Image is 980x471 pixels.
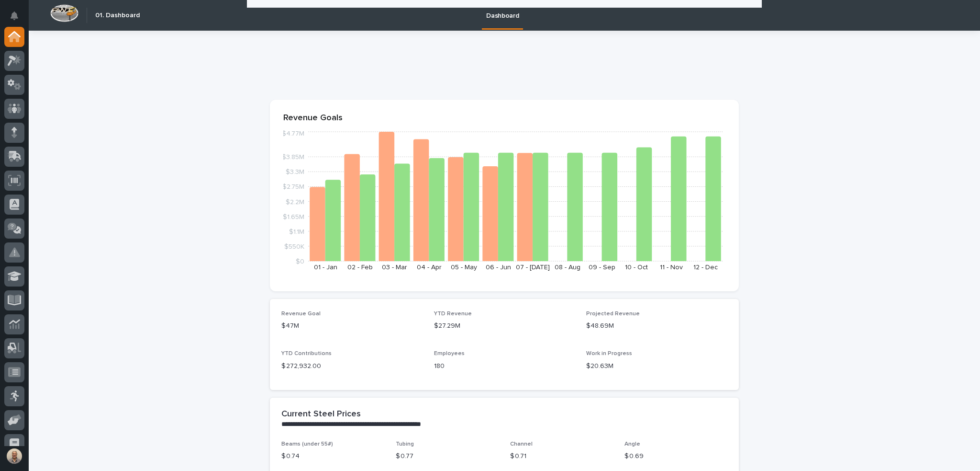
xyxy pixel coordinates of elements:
p: $ 0.74 [281,451,384,461]
p: 180 [434,361,575,371]
p: Revenue Goals [283,113,725,124]
img: Workspace Logo [50,4,78,22]
button: Notifications [4,6,24,26]
h2: Current Steel Prices [281,409,361,420]
tspan: $550K [284,243,304,250]
text: 09 - Sep [589,264,615,271]
text: 10 - Oct [625,264,648,271]
button: users-avatar [4,446,24,466]
p: $ 0.77 [396,451,499,461]
span: Tubing [396,441,414,447]
tspan: $0 [296,258,304,265]
text: 03 - Mar [382,264,407,271]
h2: 01. Dashboard [95,11,140,20]
div: Notifications [12,11,24,27]
text: 02 - Feb [347,264,373,271]
tspan: $3.85M [282,154,304,161]
p: $48.69M [586,321,727,331]
span: Revenue Goal [281,311,321,317]
tspan: $1.1M [289,228,304,235]
text: 04 - Apr [417,264,442,271]
span: Channel [510,441,533,447]
text: 06 - Jun [486,264,511,271]
tspan: $3.3M [286,169,304,175]
tspan: $4.77M [282,130,304,137]
text: 08 - Aug [555,264,580,271]
p: $47M [281,321,423,331]
p: $27.29M [434,321,575,331]
tspan: $1.65M [283,213,304,220]
span: Projected Revenue [586,311,640,317]
text: 12 - Dec [693,264,718,271]
p: $ 272,932.00 [281,361,423,371]
p: $20.63M [586,361,727,371]
span: YTD Contributions [281,351,332,356]
text: 05 - May [451,264,477,271]
p: $ 0.69 [624,451,727,461]
span: Beams (under 55#) [281,441,333,447]
text: 07 - [DATE] [516,264,550,271]
text: 11 - Nov [660,264,683,271]
text: 01 - Jan [314,264,337,271]
span: Work in Progress [586,351,632,356]
tspan: $2.2M [286,198,304,205]
p: $ 0.71 [510,451,613,461]
tspan: $2.75M [282,184,304,190]
span: Angle [624,441,640,447]
span: YTD Revenue [434,311,472,317]
span: Employees [434,351,465,356]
